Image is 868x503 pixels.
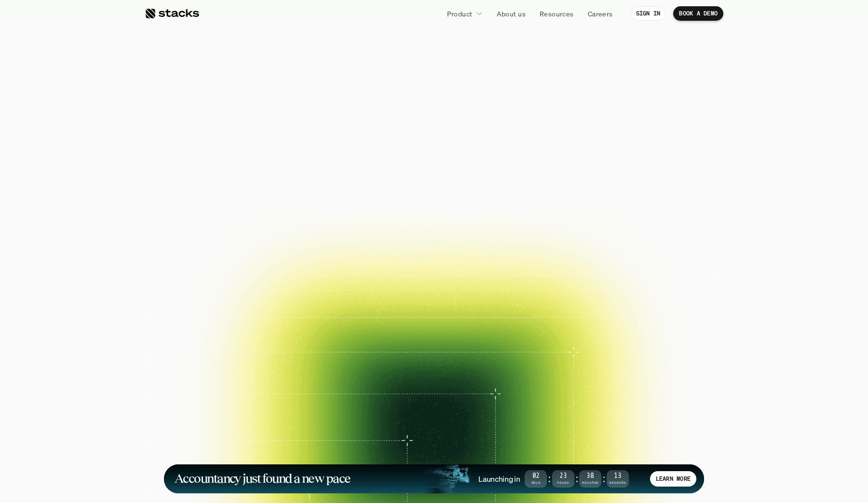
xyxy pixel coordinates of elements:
h1: Accountancy just found a new pace [175,473,351,484]
h2: Case study [354,327,380,333]
a: BOOK A DEMO [333,204,421,228]
a: Resources [534,5,580,22]
p: About us [497,9,526,19]
h2: Case study [493,277,519,283]
a: EXPLORE PRODUCT [426,204,535,228]
a: Case study [335,294,394,336]
a: Careers [582,5,619,22]
p: EXPLORE PRODUCT [443,209,518,223]
span: 38 [579,474,601,479]
span: 13 [607,474,629,479]
span: Minutes [579,481,601,484]
h2: Case study [285,327,311,333]
p: BOOK A DEMO [350,209,405,223]
span: close. [511,58,617,101]
p: SIGN IN [636,10,661,17]
a: Case study [474,245,533,287]
p: Resources [540,9,574,19]
p: and more [612,306,672,314]
span: Hours [552,481,574,484]
p: Careers [588,9,613,19]
h2: Case study [216,277,242,283]
p: Close your books faster, smarter, and risk-free with Stacks, the AI tool for accounting teams. [313,156,554,186]
strong: : [547,473,552,484]
a: BOOK A DEMO [673,6,723,21]
p: BOOK A DEMO [679,10,718,17]
strong: : [601,473,606,484]
span: The [251,58,328,101]
a: Case study [265,245,325,287]
a: Accountancy just found a new paceLaunching in02Days:23Hours:38Minutes:13SecondsLEARN MORE [164,464,704,493]
a: SIGN IN [630,6,666,21]
p: Product [447,9,473,19]
a: About us [491,5,531,22]
h2: Case study [285,277,311,283]
p: LEARN MORE [656,475,691,482]
span: Reimagined. [314,101,554,145]
a: Case study [196,245,256,287]
a: Case study [265,294,325,336]
span: 02 [525,474,547,479]
span: financial [336,58,502,101]
strong: : [574,473,579,484]
h4: Launching in [478,474,520,484]
span: Seconds [607,481,629,484]
span: Days [525,481,547,484]
span: 23 [552,474,574,479]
